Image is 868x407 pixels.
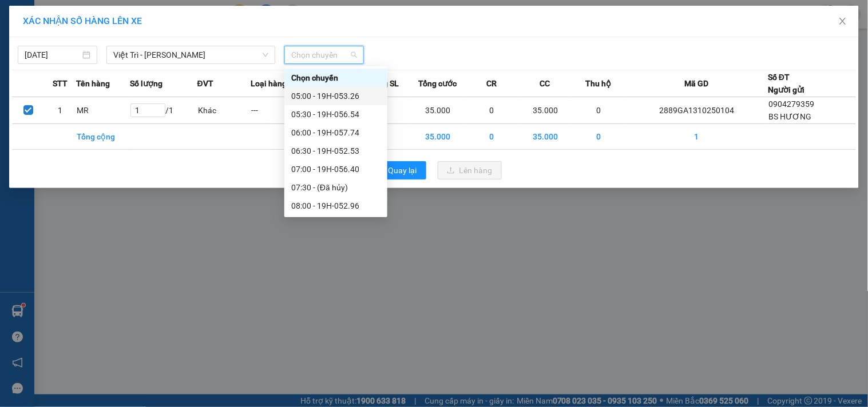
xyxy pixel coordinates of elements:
[465,97,519,124] td: 0
[586,77,612,90] span: Thu hộ
[76,124,130,150] td: Tổng cộng
[25,49,80,61] input: 13/10/2025
[465,124,519,150] td: 0
[284,69,387,87] div: Chọn chuyến
[262,51,269,58] span: down
[76,77,110,90] span: Tên hàng
[411,124,465,150] td: 35.000
[130,97,197,124] td: / 1
[291,108,381,121] div: 05:30 - 19H-056.54
[838,17,847,26] span: close
[768,99,814,109] span: 0904279359
[411,97,465,124] td: 35.000
[76,97,130,124] td: MR
[251,97,304,124] td: ---
[486,77,497,90] span: CR
[130,77,162,90] span: Số lượng
[367,161,426,179] button: rollbackQuay lại
[389,164,417,177] span: Quay lại
[684,77,708,90] span: Mã GD
[572,97,626,124] td: 0
[291,163,381,175] div: 07:00 - 19H-056.40
[291,71,381,84] div: Chọn chuyến
[768,71,804,96] div: Số ĐT Người gửi
[197,97,251,124] td: Khác
[625,97,768,124] td: 2889GA1310250104
[518,97,572,124] td: 35.000
[625,124,768,150] td: 1
[518,124,572,150] td: 35.000
[540,77,550,90] span: CC
[44,97,76,124] td: 1
[291,46,357,63] span: Chọn chuyến
[291,181,381,194] div: 07:30 - (Đã hủy)
[251,77,287,90] span: Loại hàng
[113,46,268,63] span: Việt Trì - Mạc Thái Tổ
[572,124,626,150] td: 0
[419,77,457,90] span: Tổng cước
[291,145,381,157] div: 06:30 - 19H-052.53
[291,90,381,102] div: 05:00 - 19H-053.26
[438,161,502,179] button: uploadLên hàng
[827,6,859,38] button: Close
[768,112,811,121] span: BS HƯƠNG
[197,77,213,90] span: ĐVT
[291,126,381,139] div: 06:00 - 19H-057.74
[23,15,142,26] span: XÁC NHẬN SỐ HÀNG LÊN XE
[291,199,381,212] div: 08:00 - 19H-052.96
[53,77,68,90] span: STT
